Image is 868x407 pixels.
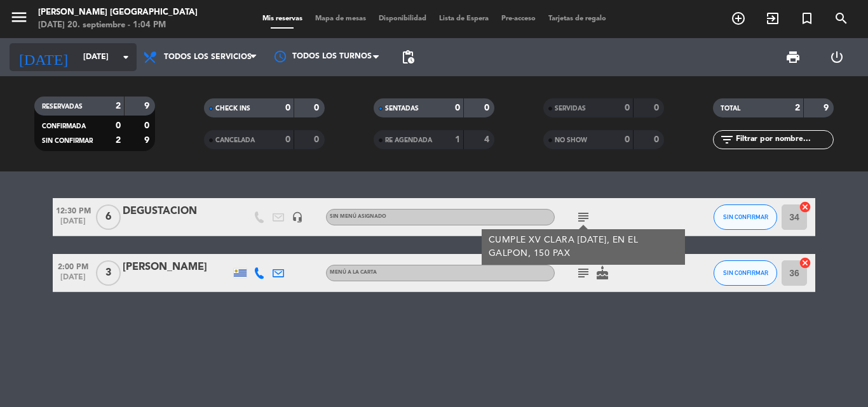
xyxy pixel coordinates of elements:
[215,137,255,143] span: CANCELADA
[385,137,432,143] span: RE AGENDADA
[10,8,29,27] i: menu
[799,201,811,213] i: cancel
[123,259,231,276] div: [PERSON_NAME]
[38,6,198,19] div: [PERSON_NAME] [GEOGRAPHIC_DATA]
[455,135,460,144] strong: 1
[731,11,746,26] i: add_circle_outline
[385,105,419,112] span: SENTADAS
[53,258,93,273] span: 2:00 PM
[495,15,542,22] span: Pre-acceso
[314,135,322,144] strong: 0
[721,105,740,112] span: TOTAL
[714,204,777,230] button: SIN CONFIRMAR
[309,15,372,22] span: Mapa de mesas
[484,103,492,112] strong: 0
[292,211,303,223] i: headset_mic
[123,203,231,220] div: DEGUSTACION
[595,265,610,281] i: cake
[116,121,121,130] strong: 0
[799,257,811,269] i: cancel
[654,135,661,144] strong: 0
[116,136,121,145] strong: 2
[330,270,377,275] span: MENÚ A LA CARTA
[654,103,661,112] strong: 0
[144,136,152,145] strong: 9
[735,133,833,147] input: Filtrar por nombre...
[42,103,83,110] span: RESERVADAS
[555,137,587,143] span: NO SHOW
[625,103,630,112] strong: 0
[330,214,386,219] span: Sin menú asignado
[372,15,433,22] span: Disponibilidad
[144,102,152,110] strong: 9
[815,38,858,76] div: LOG OUT
[489,234,679,260] div: CUMPLE XV CLARA [DATE], EN EL GALPON, 150 PAX
[118,50,133,65] i: arrow_drop_down
[42,123,86,130] span: CONFIRMADA
[765,11,780,26] i: exit_to_app
[834,11,849,26] i: search
[455,103,460,112] strong: 0
[576,210,591,225] i: subject
[714,260,777,286] button: SIN CONFIRMAR
[38,19,198,32] div: [DATE] 20. septiembre - 1:04 PM
[116,102,121,110] strong: 2
[824,103,831,112] strong: 9
[285,103,290,112] strong: 0
[96,260,121,286] span: 3
[829,50,844,65] i: power_settings_new
[433,15,495,22] span: Lista de Espera
[164,53,252,62] span: Todos los servicios
[795,103,800,112] strong: 2
[400,50,416,65] span: pending_actions
[719,132,735,147] i: filter_list
[42,138,93,144] span: SIN CONFIRMAR
[53,217,93,232] span: [DATE]
[10,43,77,71] i: [DATE]
[484,135,492,144] strong: 4
[53,273,93,288] span: [DATE]
[723,269,768,276] span: SIN CONFIRMAR
[285,135,290,144] strong: 0
[555,105,586,112] span: SERVIDAS
[723,213,768,220] span: SIN CONFIRMAR
[625,135,630,144] strong: 0
[542,15,613,22] span: Tarjetas de regalo
[96,204,121,230] span: 6
[576,265,591,281] i: subject
[144,121,152,130] strong: 0
[799,11,815,26] i: turned_in_not
[785,50,801,65] span: print
[314,103,322,112] strong: 0
[256,15,309,22] span: Mis reservas
[215,105,250,112] span: CHECK INS
[10,8,29,31] button: menu
[53,203,93,217] span: 12:30 PM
